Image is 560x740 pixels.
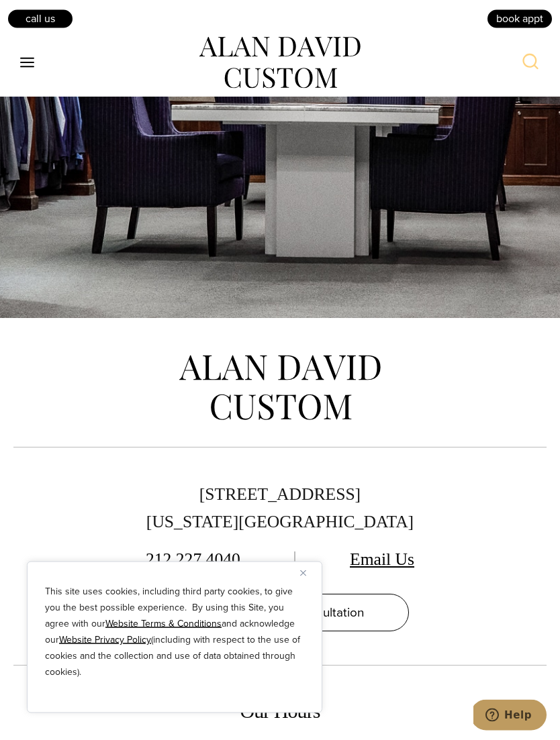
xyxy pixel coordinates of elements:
[7,9,74,29] a: Call Us
[146,482,414,537] div: [STREET_ADDRESS] [US_STATE][GEOGRAPHIC_DATA]
[486,9,553,29] a: book appt
[350,550,414,570] a: Email Us
[179,356,381,447] img: alan david custom
[300,565,316,581] button: Close
[199,37,361,89] img: alan david custom
[146,550,240,570] a: 212.227.4040
[514,47,547,79] button: View Search Form
[300,570,306,576] img: Close
[473,700,547,733] iframe: Opens a widget where you can chat to one of our agents
[59,633,151,647] a: Website Privacy Policy
[13,51,42,75] button: Open menu
[45,584,304,680] p: This site uses cookies, including third party cookies, to give you the best possible experience. ...
[105,617,222,631] a: Website Terms & Conditions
